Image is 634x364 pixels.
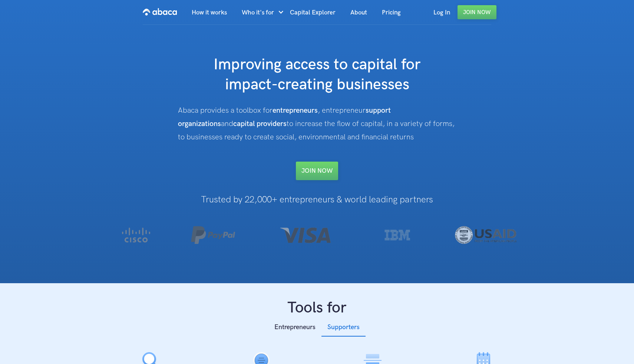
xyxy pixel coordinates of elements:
a: Join NOW [296,162,338,180]
img: Abaca logo [143,6,177,18]
strong: entrepreneurs [273,106,318,115]
h1: Improving access to capital for impact-creating businesses [169,55,465,95]
h1: Trusted by 22,000+ entrepreneurs & world leading partners [95,195,539,205]
strong: capital providers [233,119,287,128]
div: Abaca provides a toolbox for , entrepreneur and to increase the flow of capital, in a variety of ... [178,104,456,144]
div: Supporters [327,322,360,333]
h1: Tools for [95,298,539,318]
div: Entrepreneurs [274,322,316,333]
a: Join Now [458,5,496,19]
